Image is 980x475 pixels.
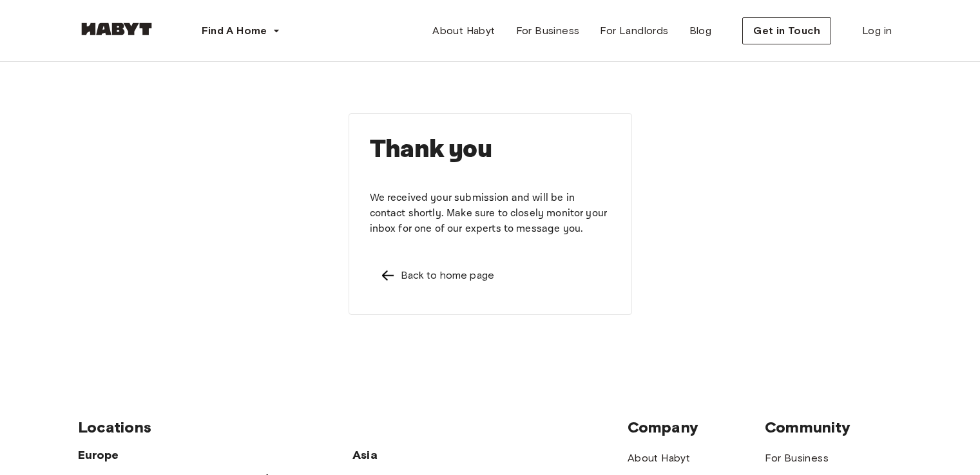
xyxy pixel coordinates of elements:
[742,17,831,44] button: Get in Touch
[78,447,353,463] span: Europe
[191,18,291,44] button: Find A Home
[765,418,902,437] span: Community
[401,268,495,283] div: Back to home page
[679,18,722,44] a: Blog
[862,23,892,39] span: Log in
[506,18,590,44] a: For Business
[753,23,820,39] span: Get in Touch
[628,451,690,466] a: About Habyt
[370,257,611,293] a: Left pointing arrowBack to home page
[202,23,267,39] span: Find A Home
[78,23,155,35] img: Habyt
[380,268,396,283] img: Left pointing arrow
[600,23,668,39] span: For Landlords
[590,18,678,44] a: For Landlords
[852,18,902,44] a: Log in
[78,418,628,437] span: Locations
[422,18,505,44] a: About Habyt
[516,23,580,39] span: For Business
[352,447,490,463] span: Asia
[628,418,765,437] span: Company
[765,451,829,466] a: For Business
[432,23,495,39] span: About Habyt
[370,135,611,165] h1: Thank you
[370,191,611,237] p: We received your submission and will be in contact shortly. Make sure to closely monitor your inb...
[689,23,712,39] span: Blog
